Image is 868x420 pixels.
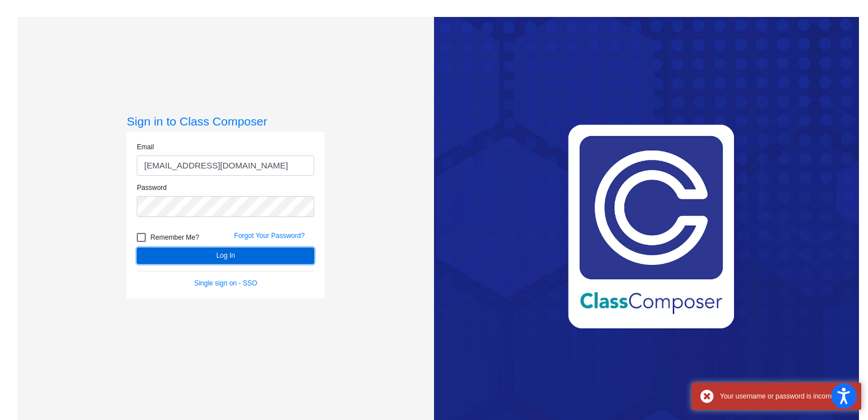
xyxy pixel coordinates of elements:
label: Email [137,142,154,152]
button: Log In [137,248,314,264]
label: Password [137,183,167,193]
a: Forgot Your Password? [234,232,305,240]
a: Single sign on - SSO [194,279,257,287]
h3: Sign in to Class Composer [127,114,324,128]
div: Your username or password is incorrect [720,391,853,401]
span: Remember Me? [150,231,199,244]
